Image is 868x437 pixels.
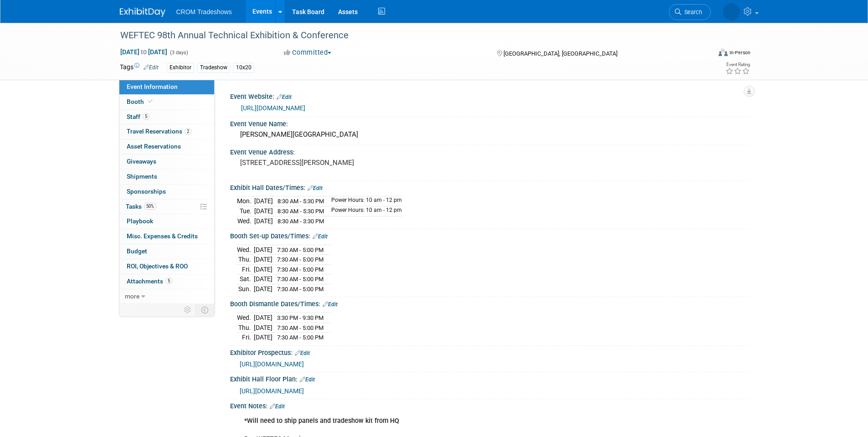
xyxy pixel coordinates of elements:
[119,214,214,229] a: Playbook
[277,324,324,331] span: 7:30 AM - 5:00 PM
[237,274,254,284] td: Sat.
[144,64,159,71] a: Edit
[277,256,324,263] span: 7:30 AM - 5:00 PM
[254,313,272,323] td: [DATE]
[719,49,728,56] img: Format-Inperson.png
[277,247,324,253] span: 7:30 AM - 5:00 PM
[277,94,292,100] a: Edit
[230,90,749,102] div: Event Website:
[120,48,168,56] span: [DATE] [DATE]
[254,333,272,342] td: [DATE]
[254,216,273,226] td: [DATE]
[277,208,324,215] span: 8:30 AM - 5:30 PM
[313,233,328,240] a: Edit
[125,293,139,300] span: more
[277,314,324,321] span: 3:30 PM - 9:30 PM
[127,232,198,240] span: Misc. Expenses & Credits
[127,158,156,165] span: Giveaways
[230,117,749,129] div: Event Venue Name:
[729,49,750,56] div: In-Person
[270,403,285,410] a: Edit
[127,173,157,180] span: Shipments
[169,50,188,56] span: (3 days)
[165,278,172,284] span: 5
[126,203,156,210] span: Tasks
[237,196,254,206] td: Mon.
[195,304,214,316] td: Toggle Event Tabs
[237,255,254,265] td: Thu.
[185,128,191,135] span: 2
[277,218,324,225] span: 8:30 AM - 3:30 PM
[120,8,165,17] img: ExhibitDay
[254,323,272,333] td: [DATE]
[254,264,272,274] td: [DATE]
[237,264,254,274] td: Fri.
[127,247,147,255] span: Budget
[230,145,749,157] div: Event Venue Address:
[127,143,181,150] span: Asset Reservations
[117,27,697,44] div: WEFTEC 98th Annual Technical Exhibition & Conference
[240,360,304,368] a: [URL][DOMAIN_NAME]
[277,266,324,273] span: 7:30 AM - 5:00 PM
[237,245,254,255] td: Wed.
[503,50,617,57] span: [GEOGRAPHIC_DATA], [GEOGRAPHIC_DATA]
[277,198,324,205] span: 8:30 AM - 5:30 PM
[119,110,214,124] a: Staff5
[127,278,172,285] span: Attachments
[240,387,304,395] a: [URL][DOMAIN_NAME]
[300,376,315,383] a: Edit
[230,399,749,411] div: Event Notes:
[323,301,338,308] a: Edit
[119,185,214,199] a: Sponsorships
[139,48,148,56] span: to
[233,63,254,72] div: 10x20
[144,203,156,210] span: 50%
[230,297,749,309] div: Booth Dismantle Dates/Times:
[127,83,178,90] span: Event Information
[119,200,214,214] a: Tasks50%
[308,185,323,191] a: Edit
[652,9,673,15] span: Search
[197,63,230,72] div: Tradeshow
[277,334,324,341] span: 7:30 AM - 5:00 PM
[241,104,305,112] a: [URL][DOMAIN_NAME]
[127,98,154,105] span: Booth
[254,255,272,265] td: [DATE]
[119,259,214,274] a: ROI, Objectives & ROO
[119,124,214,139] a: Travel Reservations2
[254,284,272,293] td: [DATE]
[326,196,402,206] td: Power Hours: 10 am - 12 pm
[148,99,153,104] i: Booth reservation complete
[640,4,682,20] a: Search
[254,196,273,206] td: [DATE]
[657,47,751,61] div: Event Format
[237,128,742,142] div: [PERSON_NAME][GEOGRAPHIC_DATA]
[120,62,159,73] td: Tags
[167,63,194,72] div: Exhibitor
[119,95,214,109] a: Booth
[119,139,214,154] a: Asset Reservations
[119,274,214,289] a: Attachments5
[237,313,254,323] td: Wed.
[281,48,335,57] button: Committed
[119,244,214,259] a: Budget
[119,80,214,94] a: Event Information
[127,217,153,225] span: Playbook
[119,170,214,184] a: Shipments
[119,154,214,169] a: Giveaways
[127,262,188,270] span: ROI, Objectives & ROO
[237,216,254,226] td: Wed.
[254,245,272,255] td: [DATE]
[180,304,196,316] td: Personalize Event Tab Strip
[240,159,436,167] pre: [STREET_ADDRESS][PERSON_NAME]
[326,206,402,216] td: Power Hours: 10 am - 12 pm
[237,206,254,216] td: Tue.
[119,289,214,304] a: more
[143,113,149,120] span: 5
[127,113,149,120] span: Staff
[254,206,273,216] td: [DATE]
[694,5,740,15] img: Kristin Elliott
[176,8,232,15] span: CROM Tradeshows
